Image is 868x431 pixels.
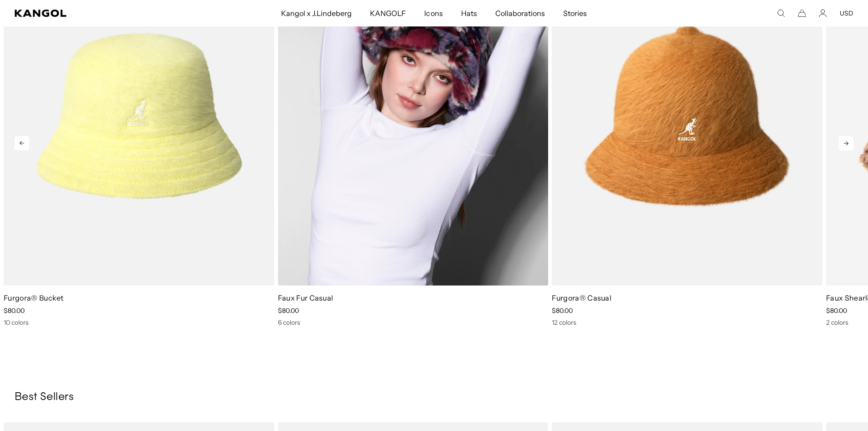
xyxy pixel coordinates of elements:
div: 12 colors [552,318,822,327]
span: $80.00 [278,306,299,315]
span: $80.00 [4,306,25,315]
a: Furgora® Casual [552,293,611,302]
h3: Best Sellers [15,390,853,404]
div: 6 colors [278,318,549,327]
span: $80.00 [552,306,573,315]
div: 10 colors [4,318,274,327]
a: Account [819,9,827,17]
a: Furgora® Bucket [4,293,64,302]
a: Faux Fur Casual [278,293,334,302]
summary: Search here [777,9,785,17]
a: Kangol [15,10,186,17]
span: $80.00 [826,306,847,315]
button: USD [840,9,853,17]
button: Cart [798,9,806,17]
